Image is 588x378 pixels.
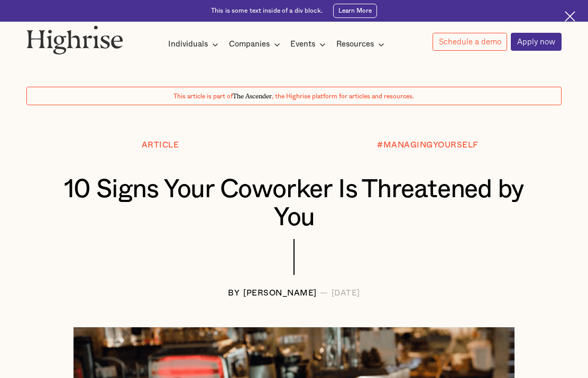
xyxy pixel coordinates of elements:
[320,289,328,298] div: —
[26,25,123,54] img: Highrise logo
[173,93,233,99] span: This article is part of
[511,33,562,51] a: Apply now
[336,38,388,51] div: Resources
[229,38,283,51] div: Companies
[49,176,539,232] h1: 10 Signs Your Coworker Is Threatened by You
[333,4,377,18] a: Learn More
[229,38,270,51] div: Companies
[228,289,240,298] div: BY
[336,38,374,51] div: Resources
[168,38,222,51] div: Individuals
[565,11,576,22] img: Cross icon
[433,33,508,51] a: Schedule a demo
[168,38,208,51] div: Individuals
[233,91,272,98] span: The Ascender
[377,141,479,150] div: #MANAGINGYOURSELF
[142,141,179,150] div: Article
[332,289,360,298] div: [DATE]
[243,289,317,298] div: [PERSON_NAME]
[290,38,315,51] div: Events
[272,93,414,99] span: , the Highrise platform for articles and resources.
[211,6,323,15] div: This is some text inside of a div block.
[290,38,329,51] div: Events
